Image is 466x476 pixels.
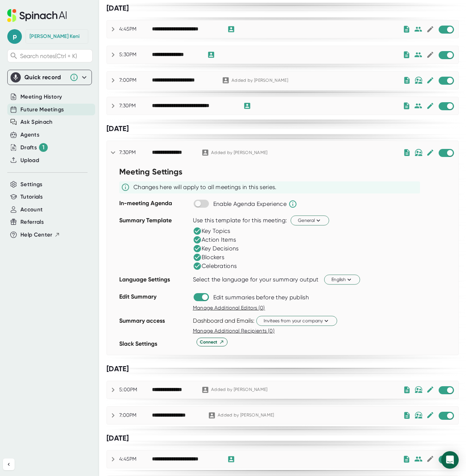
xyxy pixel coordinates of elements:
button: Connect [197,338,228,346]
button: Agents [20,131,39,139]
div: Key Decisions [193,244,239,253]
span: Manage Additional Editors (0) [193,305,265,311]
img: internal-only.bf9814430b306fe8849ed4717edd4846.svg [415,149,423,156]
span: Help Center [20,231,53,239]
button: Upload [20,156,39,165]
button: Collapse sidebar [3,458,15,470]
div: Celebrations [193,262,237,270]
button: Manage Additional Recipients (0) [193,327,275,335]
button: Manage Additional Editors (0) [193,304,265,312]
div: Pratik Keni [30,33,79,40]
span: General [298,217,322,224]
button: Future Meetings [20,105,64,114]
div: Key Topics [193,227,230,235]
img: internal-only.bf9814430b306fe8849ed4717edd4846.svg [415,386,423,394]
div: Blockers [193,253,224,262]
div: Added by [PERSON_NAME] [211,387,268,392]
div: 7:30PM [119,149,152,156]
button: Invitees from your company [256,316,337,326]
span: Search notes (Ctrl + K) [20,53,90,59]
button: Settings [20,180,43,189]
div: Meeting Settings [119,164,189,181]
span: English [331,276,353,283]
div: Quick record [24,74,66,81]
div: 5:00PM [119,387,152,393]
button: Drafts 1 [20,143,48,152]
div: Dashboard and Emails: [193,317,255,324]
span: p [7,29,22,44]
img: internal-only.bf9814430b306fe8849ed4717edd4846.svg [415,77,423,84]
div: Enable Agenda Experience [213,200,287,208]
div: 7:30PM [119,103,152,109]
div: Added by [PERSON_NAME] [218,412,274,418]
div: [DATE] [106,4,459,13]
div: Summary Template [119,214,189,273]
div: Select the language for your summary output [193,276,319,283]
button: Help Center [20,231,60,239]
div: 5:30PM [119,51,152,58]
button: Tutorials [20,193,43,201]
div: 7:00PM [119,412,152,419]
div: Added by [PERSON_NAME] [232,78,288,83]
img: internal-only.bf9814430b306fe8849ed4717edd4846.svg [415,412,423,419]
span: Manage Additional Recipients (0) [193,328,275,334]
div: Edit summaries before they publish [213,294,309,301]
div: Open Intercom Messenger [441,451,459,469]
div: Slack Settings [119,338,189,355]
div: Added by [PERSON_NAME] [211,150,268,156]
span: Connect [200,339,224,345]
div: In-meeting Agenda [119,197,189,214]
div: [DATE] [106,434,459,443]
svg: Spinach will help run the agenda and keep track of time [288,200,297,208]
button: Referrals [20,218,44,226]
div: 4:45PM [119,26,152,32]
button: Ask Spinach [20,118,53,126]
div: Summary access [119,315,189,338]
div: Action Items [193,235,236,244]
button: Meeting History [20,93,62,101]
div: [DATE] [106,124,459,133]
div: Use this template for this meeting: [193,217,287,224]
button: English [324,275,360,284]
div: Changes here will apply to all meetings in this series. [133,184,277,191]
div: Language Settings [119,273,189,291]
div: Quick record [11,70,89,85]
div: Drafts [20,143,48,152]
button: Account [20,206,43,214]
div: 1 [39,143,48,152]
div: [DATE] [106,364,459,373]
div: 7:00PM [119,77,152,84]
span: Invitees from your company [264,317,330,324]
div: Edit Summary [119,291,189,315]
button: General [291,215,329,225]
div: 4:45PM [119,456,152,462]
